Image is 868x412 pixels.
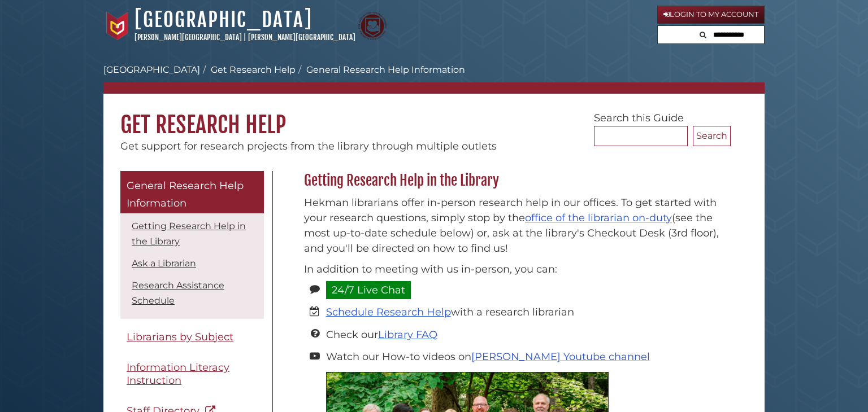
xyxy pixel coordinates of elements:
[696,26,710,41] button: Search
[700,31,706,38] i: Search
[244,33,246,42] span: |
[127,179,244,210] span: General Research Help Information
[298,172,731,190] h2: Getting Research Help in the Library
[248,33,355,42] a: [PERSON_NAME][GEOGRAPHIC_DATA]
[134,7,313,32] a: [GEOGRAPHIC_DATA]
[127,331,233,343] span: Librarians by Subject
[326,349,725,365] li: Watch our How-to videos on
[120,140,497,152] span: Get support for research projects from the library through multiple outlets
[132,280,224,306] a: Research Assistance Schedule
[471,350,650,363] a: [PERSON_NAME] Youtube channel
[127,361,229,387] span: Information Literacy Instruction
[358,12,387,40] img: Calvin Theological Seminary
[120,171,264,213] a: General Research Help Information
[693,126,731,146] button: Search
[103,63,765,94] nav: breadcrumb
[326,281,411,299] a: 24/7 Live Chat
[134,33,242,42] a: [PERSON_NAME][GEOGRAPHIC_DATA]
[103,64,200,75] a: [GEOGRAPHIC_DATA]
[326,306,451,318] a: Schedule Research Help
[132,221,246,247] a: Getting Research Help in the Library
[326,305,725,320] li: with a research librarian
[525,212,672,224] a: office of the librarian on-duty
[304,195,725,256] p: Hekman librarians offer in-person research help in our offices. To get started with your research...
[132,258,196,269] a: Ask a Librarian
[326,327,725,343] li: Check our
[296,63,465,77] li: General Research Help Information
[304,262,725,277] p: In addition to meeting with us in-person, you can:
[657,6,765,24] a: Login to My Account
[378,328,437,341] a: Library FAQ
[103,12,132,40] img: Calvin University
[103,94,765,139] h1: Get Research Help
[211,64,296,75] a: Get Research Help
[120,355,264,393] a: Information Literacy Instruction
[120,325,264,350] a: Librarians by Subject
